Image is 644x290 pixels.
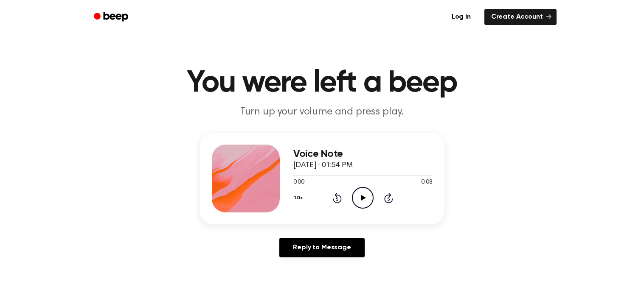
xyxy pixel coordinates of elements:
button: 1.0x [293,191,306,205]
span: [DATE] · 01:54 PM [293,162,353,169]
p: Turn up your volume and press play. [159,105,485,119]
a: Reply to Message [279,238,364,257]
a: Log in [443,7,479,27]
span: 0:00 [293,178,304,187]
h3: Voice Note [293,148,433,160]
span: 0:08 [421,178,432,187]
h1: You were left a beep [105,68,540,98]
a: Create Account [484,9,557,25]
a: Beep [88,9,136,25]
